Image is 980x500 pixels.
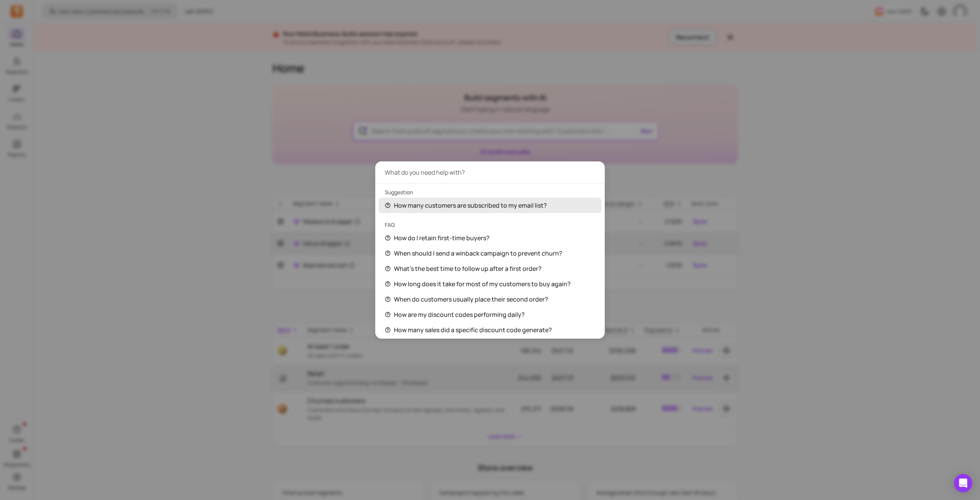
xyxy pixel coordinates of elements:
div: What’s the best time to follow up after a first order? [379,261,601,276]
div: How many customers are subscribed to my email list? [379,198,601,213]
div: How many sales did a specific discount code generate? [379,322,601,338]
div: How are my discount codes performing daily? [379,307,601,322]
div: When do customers usually place their second order? [379,292,601,307]
div: When should I send a winback campaign to prevent churn? [379,246,601,261]
div: How long does it take for most of my customers to buy again? [379,276,601,292]
div: How do I retain first-time buyers? [379,230,601,246]
div: How many customers did a specific discount code generate? [379,338,601,353]
input: What do you need help with? [376,162,604,183]
div: What do you need help with? [376,184,604,338]
div: FAQ [379,219,601,230]
div: Suggestion [379,187,601,198]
